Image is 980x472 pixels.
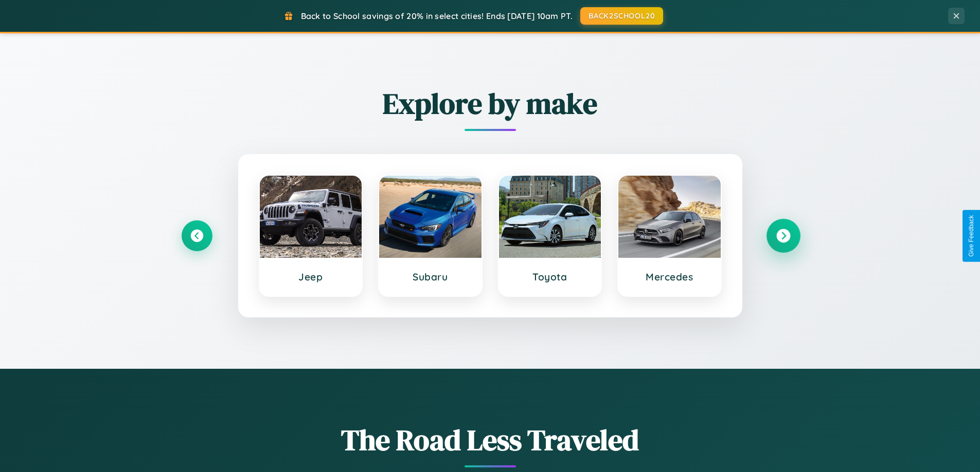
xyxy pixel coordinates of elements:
[580,7,663,25] button: BACK2SCHOOL20
[968,215,975,257] div: Give Feedback
[182,420,799,460] h1: The Road Less Traveled
[301,11,573,21] span: Back to School savings of 20% in select cities! Ends [DATE] 10am PT.
[270,271,352,283] h3: Jeep
[509,271,591,283] h3: Toyota
[389,271,471,283] h3: Subaru
[182,84,799,123] h2: Explore by make
[629,271,710,283] h3: Mercedes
